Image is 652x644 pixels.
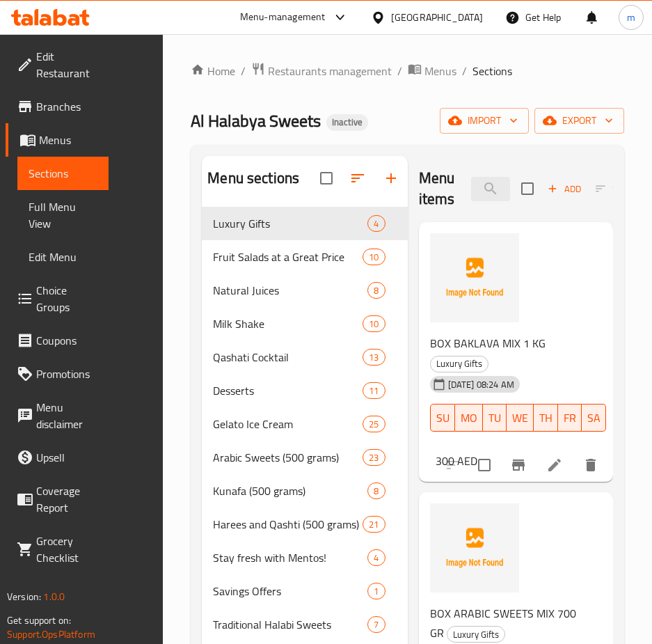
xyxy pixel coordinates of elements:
[419,168,455,210] h2: Menu items
[207,168,299,189] h2: Menu sections
[6,123,109,157] a: Menus
[36,332,97,349] span: Coupons
[202,574,407,608] div: Savings Offers1
[542,178,587,200] button: Add
[470,450,499,480] span: Select to update
[582,404,606,432] button: SA
[430,603,576,643] span: BOX ARABIC SWEETS MIX 700 GR
[202,441,407,474] div: Arabic Sweets (500 grams)23
[436,408,450,428] span: SU
[17,190,109,240] a: Full Menu View
[36,366,97,382] span: Promotions
[6,524,109,574] a: Grocery Checklist
[363,349,385,366] div: items
[368,485,384,498] span: 8
[539,408,552,428] span: TH
[391,10,483,25] div: [GEOGRAPHIC_DATA]
[363,315,385,332] div: items
[488,408,501,428] span: TU
[312,164,341,193] span: Select all sections
[241,63,246,79] li: /
[36,482,97,516] span: Coverage Report
[363,251,384,264] span: 10
[6,324,109,357] a: Coupons
[367,583,385,599] div: items
[213,616,367,633] div: Traditional Halabi Sweets
[587,408,601,428] span: SA
[430,404,455,432] button: SU
[363,449,385,466] div: items
[36,533,97,566] span: Grocery Checklist
[17,157,109,190] a: Sections
[191,105,321,136] span: Al Halabya Sweets
[461,408,477,428] span: MO
[455,404,483,432] button: MO
[368,217,384,230] span: 4
[202,240,407,274] div: Fruit Salads at a Great Price10
[202,207,407,240] div: Luxury Gifts4
[513,174,542,203] span: Select section
[202,307,407,340] div: Milk Shake10
[6,40,109,90] a: Edit Restaurant
[363,451,384,464] span: 23
[202,340,407,374] div: Qashati Cocktail13
[213,249,363,265] span: Fruit Salads at a Great Price
[213,516,363,533] div: Harees and Qashti (500 grams)
[363,249,385,265] div: items
[213,449,363,466] span: Arabic Sweets (500 grams)
[36,449,97,466] span: Upsell
[367,616,385,633] div: items
[558,404,582,432] button: FR
[191,63,235,79] a: Home
[424,63,456,79] span: Menus
[430,233,519,322] img: BOX BAKLAVA MIX 1 KG
[326,114,368,131] div: Inactive
[440,108,529,134] button: import
[367,215,385,232] div: items
[363,518,384,531] span: 21
[6,391,109,441] a: Menu disclaimer
[341,162,374,195] span: Sort sections
[6,474,109,524] a: Coverage Report
[191,62,624,80] nav: breadcrumb
[368,284,384,297] span: 8
[213,583,367,599] div: Savings Offers
[213,282,367,299] div: Natural Juices
[326,116,368,128] span: Inactive
[36,98,97,115] span: Branches
[587,178,643,200] span: Select section first
[363,317,384,331] span: 10
[202,274,407,307] div: Natural Juices8
[39,132,97,148] span: Menus
[430,356,488,372] div: Luxury Gifts
[507,404,534,432] button: WE
[213,215,367,232] div: Luxury Gifts
[367,549,385,566] div: items
[6,441,109,474] a: Upsell
[36,48,97,81] span: Edit Restaurant
[251,62,392,80] a: Restaurants management
[430,333,546,354] span: BOX BAKLAVA MIX 1 KG
[213,315,363,332] span: Milk Shake
[29,249,97,265] span: Edit Menu
[43,588,65,606] span: 1.0.0
[542,178,587,200] span: Add item
[512,408,528,428] span: WE
[202,508,407,541] div: Harees and Qashti (500 grams)21
[213,482,367,499] span: Kunafa (500 grams)
[363,384,384,398] span: 11
[213,549,367,566] span: Stay fresh with Mentos!
[202,608,407,641] div: Traditional Halabi Sweets7
[447,627,504,643] span: Luxury Gifts
[451,112,518,129] span: import
[213,416,363,432] span: Gelato Ice Cream
[546,112,613,129] span: export
[6,274,109,324] a: Choice Groups
[36,399,97,432] span: Menu disclaimer
[36,282,97,315] span: Choice Groups
[213,349,363,366] div: Qashati Cocktail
